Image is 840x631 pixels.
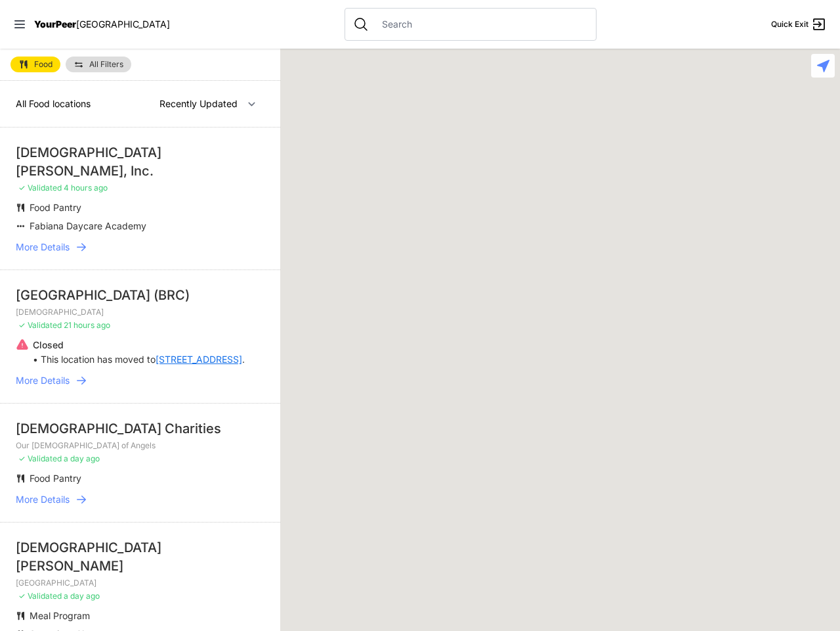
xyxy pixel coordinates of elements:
div: [GEOGRAPHIC_DATA] (BRC) [16,286,264,304]
span: More Details [16,374,70,387]
span: Food Pantry [30,473,81,484]
span: YourPeer [34,18,76,30]
span: Meal Program [30,610,90,621]
input: Search [374,18,588,31]
div: [DEMOGRAPHIC_DATA] Charities [16,419,264,438]
div: [DEMOGRAPHIC_DATA][PERSON_NAME] [16,538,264,575]
a: Food [10,57,60,72]
a: All Filters [66,57,131,72]
a: [STREET_ADDRESS] [156,353,242,366]
p: [DEMOGRAPHIC_DATA] [16,307,264,317]
p: [GEOGRAPHIC_DATA] [16,578,264,588]
span: More Details [16,241,70,254]
a: More Details [16,493,264,506]
span: a day ago [64,454,100,463]
p: Our [DEMOGRAPHIC_DATA] of Angels [16,440,264,451]
span: ✓ Validated [18,183,62,193]
a: Quick Exit [771,16,827,32]
span: ✓ Validated [18,320,62,330]
span: All Food locations [16,98,91,109]
p: Closed [33,339,245,352]
span: ✓ Validated [18,591,62,601]
span: All Filters [89,60,123,68]
a: YourPeer[GEOGRAPHIC_DATA] [34,20,170,28]
span: More Details [16,493,70,506]
span: [GEOGRAPHIC_DATA] [76,18,170,30]
a: More Details [16,241,264,254]
span: a day ago [64,591,100,601]
span: Food [34,60,52,68]
span: Quick Exit [771,19,808,30]
p: • This location has moved to . [33,353,245,366]
span: 21 hours ago [64,320,110,330]
span: Fabiana Daycare Academy [30,220,146,231]
span: Food Pantry [30,202,81,213]
div: [DEMOGRAPHIC_DATA][PERSON_NAME], Inc. [16,143,264,180]
span: ✓ Validated [18,454,62,463]
a: More Details [16,374,264,387]
span: 4 hours ago [64,183,108,193]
